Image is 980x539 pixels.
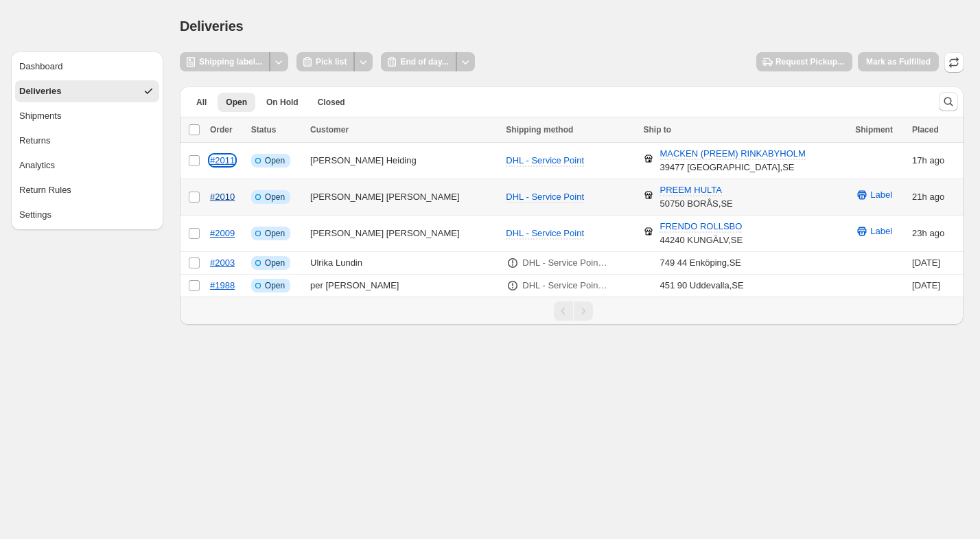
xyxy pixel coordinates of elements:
button: Deliveries [15,80,159,102]
span: MACKEN (PREEM) RINKABYHOLM [660,148,805,160]
div: Returns [19,134,51,148]
div: 749 44 Enköping , SE [660,256,741,270]
div: Settings [19,208,51,222]
div: Shipments [19,109,61,123]
span: On Hold [266,97,299,108]
p: DHL - Service Point, TEMPO JACOBS MATCENTER (12.3 km) [522,279,608,293]
span: Open [265,155,285,166]
div: Analytics [19,159,55,172]
span: Placed [912,125,939,135]
div: 39477 [GEOGRAPHIC_DATA] , SE [660,147,805,174]
span: Shipment [855,125,893,135]
button: DHL - Service Point [498,186,592,208]
button: Return Rules [15,179,159,201]
div: Dashboard [19,60,63,73]
div: 44240 KUNGÄLV , SE [660,220,743,247]
span: Order [210,125,233,135]
span: Open [265,192,285,203]
button: DHL - Service Point [498,222,592,244]
span: All [196,97,207,108]
span: Label [870,225,892,238]
td: [PERSON_NAME] [PERSON_NAME] [306,216,502,252]
button: FRENDO ROLLSBO [651,216,750,238]
a: #2010 [210,192,235,202]
button: Returns [15,130,159,152]
span: Ship to [643,125,671,135]
time: Wednesday, September 3, 2025 at 5:25:07 AM [912,280,940,290]
button: Dashboard [15,56,159,78]
td: [PERSON_NAME] Heiding [306,143,502,179]
time: Tuesday, September 16, 2025 at 11:48:58 AM [912,192,927,202]
span: Open [226,97,247,108]
span: Closed [318,97,345,108]
div: Deliveries [19,84,61,98]
td: ago [908,179,964,216]
div: Return Rules [19,183,71,197]
time: Friday, September 12, 2025 at 2:11:23 PM [912,257,940,268]
button: Analytics [15,154,159,176]
span: Open [265,228,285,239]
button: PREEM HULTA [651,179,730,201]
p: DHL - Service Point, ICA NÄRA [GEOGRAPHIC_DATA] (1.8 km) [522,256,608,270]
span: Open [265,280,285,291]
button: Shipments [15,105,159,127]
span: Label [870,188,892,202]
time: Tuesday, September 16, 2025 at 3:23:16 PM [912,155,927,165]
span: Shipping method [506,125,573,135]
div: 451 90 Uddevalla , SE [660,279,743,293]
button: Label [847,184,900,206]
time: Tuesday, September 16, 2025 at 9:48:51 AM [912,228,927,238]
button: DHL - Service Point, ICA NÄRA [GEOGRAPHIC_DATA] (1.8 km) [514,252,616,274]
a: #2011 [210,155,235,165]
span: DHL - Service Point [506,192,584,202]
span: Deliveries [180,19,244,34]
td: Ulrika Lundin [306,252,502,275]
a: #2009 [210,228,235,238]
span: PREEM HULTA [660,185,722,196]
td: per [PERSON_NAME] [306,275,502,297]
nav: Pagination [180,297,964,325]
button: DHL - Service Point, TEMPO JACOBS MATCENTER (12.3 km) [514,275,616,297]
a: #1988 [210,280,235,290]
span: FRENDO ROLLSBO [660,221,742,233]
td: ago [908,216,964,252]
span: Customer [310,125,349,135]
span: Open [265,257,285,268]
span: DHL - Service Point [506,228,584,238]
td: ago [908,143,964,179]
button: MACKEN (PREEM) RINKABYHOLM [651,143,813,165]
a: #2003 [210,257,235,268]
div: 50750 BORÅS , SE [660,183,732,211]
span: DHL - Service Point [506,155,584,165]
span: Status [251,125,277,135]
td: [PERSON_NAME] [PERSON_NAME] [306,179,502,216]
button: DHL - Service Point [498,150,592,172]
button: Search and filter results [939,92,958,111]
button: Label [847,220,900,242]
button: Settings [15,204,159,226]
